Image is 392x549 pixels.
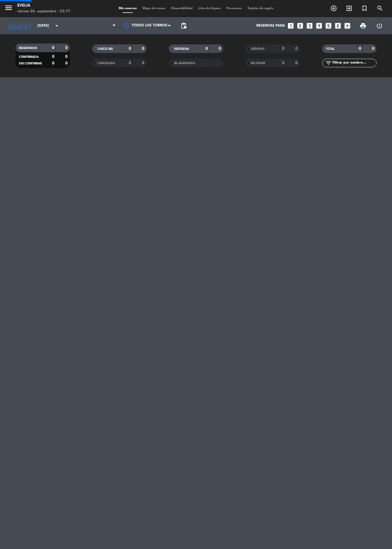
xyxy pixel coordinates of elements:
[129,61,131,65] strong: 0
[295,47,299,51] strong: 0
[52,46,54,50] strong: 0
[376,22,383,29] i: power_settings_new
[219,47,222,51] strong: 0
[19,47,37,50] span: RESERVADAS
[251,62,265,65] span: NO SHOW
[325,22,332,29] i: looks_5
[4,3,13,14] button: menu
[174,62,195,65] span: RE AGENDADA
[361,5,368,12] i: turned_in_not
[315,22,323,29] i: looks_4
[174,48,189,50] span: SENTADAS
[195,7,223,10] span: Lista de Espera
[332,60,376,66] input: Filtrar por nombre...
[19,56,39,58] span: CONFIRMADA
[326,48,334,50] span: TOTAL
[4,3,13,12] i: menu
[129,47,131,51] strong: 0
[116,7,140,10] span: Mis reservas
[371,17,388,34] div: LOG OUT
[17,3,70,9] div: Evelia
[19,62,42,65] span: SIN CONFIRMAR
[180,22,187,29] span: pending_actions
[52,61,54,65] strong: 0
[282,47,284,51] strong: 0
[223,7,245,10] span: Pre-acceso
[359,47,361,51] strong: 0
[4,19,35,32] i: [DATE]
[65,46,69,50] strong: 0
[53,22,60,29] i: arrow_drop_down
[334,22,342,29] i: looks_6
[142,47,145,51] strong: 0
[372,47,375,51] strong: 0
[346,5,353,12] i: exit_to_app
[256,24,285,28] span: Reservas para
[306,22,313,29] i: looks_3
[245,7,276,10] span: Tarjetas de regalo
[52,55,54,59] strong: 0
[282,61,284,65] strong: 0
[142,61,145,65] strong: 0
[344,22,351,29] i: add_box
[377,5,383,12] i: search
[360,22,367,29] span: print
[140,7,168,10] span: Mapa de mesas
[65,55,69,59] strong: 0
[325,60,332,66] i: filter_list
[287,22,294,29] i: looks_one
[168,7,195,10] span: Disponibilidad
[295,61,299,65] strong: 0
[205,47,208,51] strong: 0
[330,5,337,12] i: add_circle_outline
[97,62,115,65] span: CANCELADA
[17,9,70,14] div: viernes 26. septiembre - 23:17
[251,48,265,50] span: SERVIDAS
[97,48,113,50] span: CHECK INS
[65,61,69,65] strong: 0
[296,22,304,29] i: looks_two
